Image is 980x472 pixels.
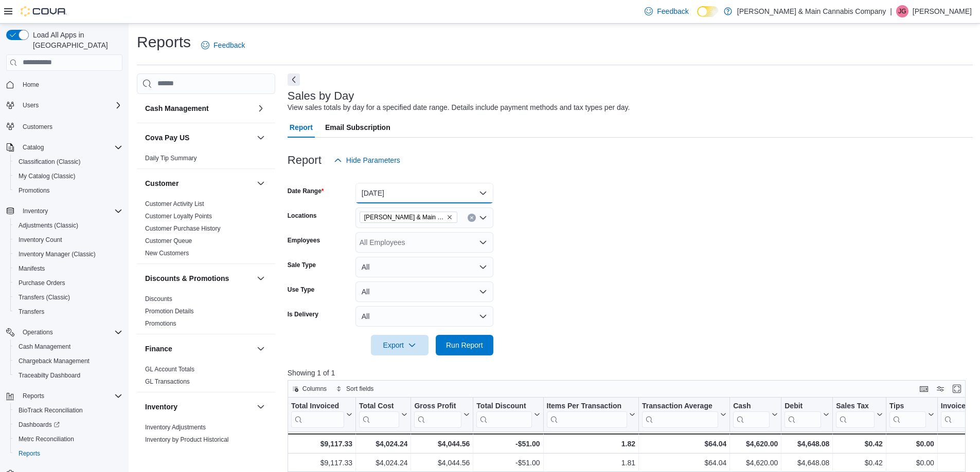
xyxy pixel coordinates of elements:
a: Feedback [640,1,692,22]
label: Is Delivery [288,310,318,318]
span: Hide Parameters [346,155,400,165]
button: Cash Management [10,339,127,354]
span: Classification (Classic) [14,156,122,168]
div: Total Discount [476,402,531,411]
h3: Discounts & Promotions [145,273,229,284]
span: Operations [19,326,122,338]
a: Cash Management [14,341,75,353]
span: Chargeback Management [14,355,122,367]
a: Customer Queue [145,237,192,244]
div: $4,620.00 [733,438,778,450]
span: JG [898,5,906,17]
button: Transaction Average [642,402,726,428]
label: Date Range [288,187,324,195]
a: Transfers [14,306,48,318]
button: Classification (Classic) [10,155,127,169]
span: Dashboards [19,421,60,429]
button: Users [19,99,43,111]
a: New Customers [145,250,189,257]
label: Sale Type [288,261,316,269]
div: Tips [889,402,926,428]
div: Cash [733,402,770,428]
a: Home [19,79,43,91]
a: Promotions [145,320,176,327]
span: Promotions [14,184,122,197]
div: Debit [785,402,821,411]
button: Transfers (Classic) [10,290,127,305]
span: Catalog [19,141,122,154]
div: Gross Profit [414,402,461,428]
div: Items Per Transaction [546,402,627,428]
div: Finance [137,363,275,392]
div: 1.82 [546,438,635,450]
a: Promotions [14,184,54,197]
div: $0.00 [889,457,934,469]
a: Discounts [145,295,172,303]
a: Inventory Adjustments [145,424,206,431]
button: Chargeback Management [10,354,127,368]
button: My Catalog (Classic) [10,169,127,183]
span: Customer Purchase History [145,224,221,233]
span: Operations [23,328,53,336]
label: Use Type [288,286,314,294]
button: Customer [255,177,267,190]
span: Metrc Reconciliation [14,433,122,445]
span: Hudson & Main Cannabis Company [360,212,457,223]
h3: Sales by Day [288,90,354,102]
a: Purchase Orders [14,277,69,289]
button: Users [2,98,127,112]
span: Catalog [23,143,44,152]
span: Manifests [19,265,45,273]
button: Open list of options [479,214,487,222]
button: Cova Pay US [145,133,253,143]
span: Users [19,99,122,111]
input: Dark Mode [697,6,719,17]
button: All [355,306,493,327]
span: Transfers (Classic) [14,291,122,304]
button: Keyboard shortcuts [918,383,930,395]
a: Inventory Manager (Classic) [14,248,100,260]
a: Dashboards [10,418,127,432]
a: Daily Tip Summary [145,155,197,162]
span: GL Transactions [145,377,190,386]
button: Total Cost [359,402,407,428]
div: Cova Pay US [137,152,275,168]
a: GL Transactions [145,378,190,385]
span: Transfers [14,306,122,318]
div: Sales Tax [836,402,875,428]
a: Transfers (Classic) [14,291,74,304]
span: My Catalog (Classic) [19,172,76,180]
button: BioTrack Reconciliation [10,403,127,418]
button: Customer [145,178,253,188]
a: Promotion Details [145,308,194,315]
button: Promotions [10,183,127,198]
span: Run Report [446,340,483,350]
button: Next [288,73,300,86]
a: Metrc Reconciliation [14,433,78,445]
button: Sales Tax [836,402,883,428]
button: Customers [2,119,127,134]
div: $4,648.08 [785,457,829,469]
button: Inventory Count [10,233,127,247]
span: Purchase Orders [19,279,65,287]
button: Discounts & Promotions [255,272,267,285]
p: [PERSON_NAME] [913,5,972,17]
span: Report [290,117,313,138]
div: $0.42 [836,457,883,469]
span: Inventory Manager (Classic) [14,248,122,260]
span: [PERSON_NAME] & Main Cannabis Company [364,212,444,222]
h3: Customer [145,178,179,188]
button: All [355,281,493,302]
div: $4,620.00 [733,457,778,469]
button: Transfers [10,305,127,319]
button: Finance [145,344,253,354]
span: Customer Loyalty Points [145,212,212,220]
button: Inventory [145,402,253,412]
button: Catalog [19,141,48,154]
a: Customer Purchase History [145,225,221,232]
div: Total Cost [359,402,399,428]
span: Inventory Count Details [145,448,209,456]
div: Julie Garcia [896,5,908,17]
span: Reports [23,392,44,400]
